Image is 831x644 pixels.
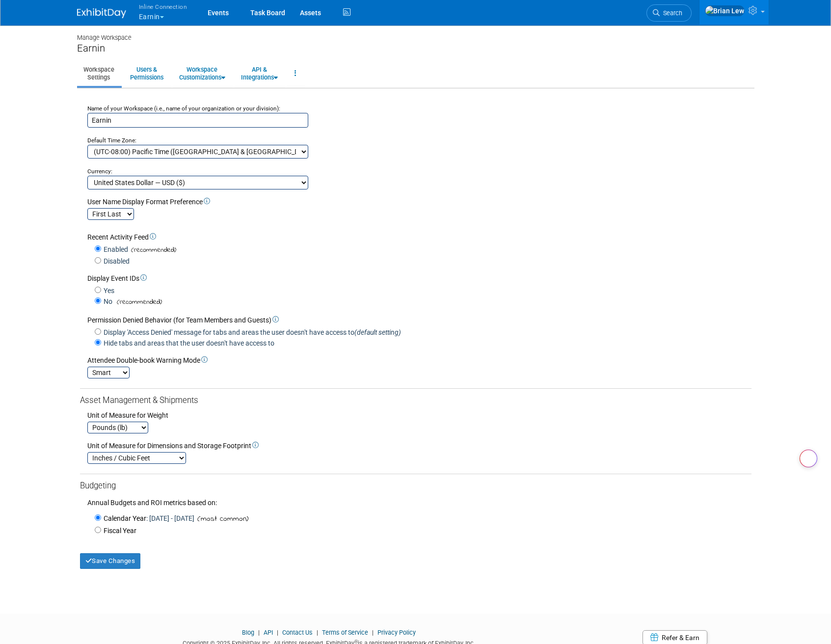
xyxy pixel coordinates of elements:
label: Display 'Access Denied' message for tabs and areas the user doesn't have access to [101,327,401,337]
a: API [264,629,273,636]
small: Name of your Workspace (i.e., name of your organization or your division): [87,105,280,112]
a: WorkspaceSettings [77,61,121,85]
span: | [274,629,281,636]
div: Asset Management & Shipments [80,395,751,406]
label: Disabled [101,256,130,266]
div: Earnin [77,42,754,54]
input: Name of your organization [87,113,308,128]
div: Display Event IDs [87,273,751,283]
a: Search [646,4,692,22]
a: API &Integrations [235,61,284,85]
label: Yes [101,286,114,295]
div: Recent Activity Feed [87,232,751,242]
span: | [314,629,321,636]
a: Contact Us [282,629,313,636]
div: User Name Display Format Preference [87,197,751,207]
small: Currency: [87,168,112,175]
a: Privacy Policy [377,629,416,636]
label: Hide tabs and areas that the user doesn't have access to [101,338,274,348]
div: Annual Budgets and ROI metrics based on: [80,492,751,508]
button: Save Changes [80,553,141,569]
div: Attendee Double-book Warning Mode [87,355,751,365]
label: No [101,296,112,306]
img: Brian Lew [705,5,745,16]
span: (recommended) [128,245,176,255]
div: Unit of Measure for Dimensions and Storage Footprint [87,441,751,451]
a: Blog [242,629,254,636]
img: ExhibitDay [77,8,126,18]
label: Enabled [101,244,128,254]
a: Terms of Service [322,629,368,636]
i: (default setting) [354,328,401,336]
span: Fiscal Year [104,527,136,535]
span: Calendar Year [104,514,146,522]
label: : [DATE] - [DATE] [101,513,194,523]
span: (recommended) [114,297,162,307]
div: Unit of Measure for Weight [87,410,751,420]
span: | [370,629,376,636]
span: Search [660,9,682,17]
small: Default Time Zone: [87,137,136,144]
span: | [256,629,262,636]
a: Users &Permissions [124,61,170,85]
div: Budgeting [80,480,751,492]
div: Permission Denied Behavior (for Team Members and Guests) [87,315,751,325]
a: WorkspaceCustomizations [173,61,232,85]
span: Inline Connection [139,1,187,12]
div: Manage Workspace [77,25,754,42]
span: (most common) [194,513,248,525]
